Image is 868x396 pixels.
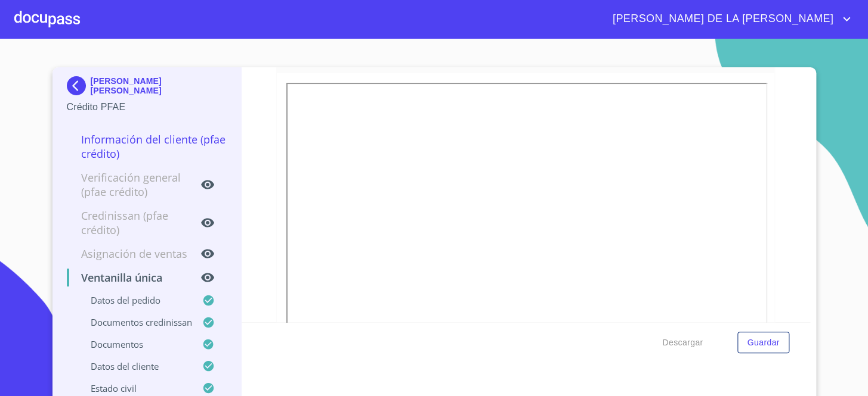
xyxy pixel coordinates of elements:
[604,10,839,29] span: [PERSON_NAME] DE LA [PERSON_NAME]
[67,100,227,114] p: Crédito PFAE
[657,332,708,354] button: Descargar
[91,76,227,95] p: [PERSON_NAME] [PERSON_NAME]
[67,294,203,306] p: Datos del pedido
[662,335,703,350] span: Descargar
[67,208,201,237] p: Credinissan (PFAE crédito)
[737,332,789,354] button: Guardar
[67,170,201,199] p: Verificación general (PFAE crédito)
[67,270,201,285] p: Ventanilla única
[67,382,203,394] p: Estado Civil
[604,10,854,29] button: account of current user
[747,335,779,350] span: Guardar
[67,76,227,100] div: [PERSON_NAME] [PERSON_NAME]
[67,76,91,95] img: Docupass spot blue
[67,316,203,328] p: Documentos CrediNissan
[67,132,227,161] p: Información del cliente (PFAE crédito)
[67,338,203,350] p: Documentos
[67,247,201,261] p: Asignación de Ventas
[67,360,203,372] p: Datos del cliente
